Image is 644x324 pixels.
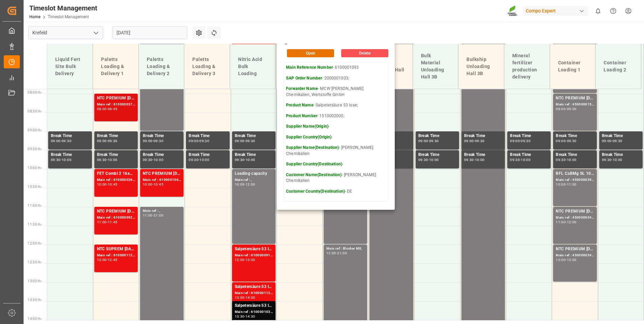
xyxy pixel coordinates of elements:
[108,183,118,186] div: 10:45
[286,124,328,129] strong: Supplier Name(Origin)
[153,139,154,142] div: -
[336,252,337,255] div: -
[28,26,103,39] input: Type to search/select
[521,139,530,142] div: 09:30
[567,158,577,161] div: 10:00
[107,139,108,142] div: -
[464,158,474,161] div: 09:30
[602,133,640,139] div: Break Time
[613,158,622,161] div: 10:00
[326,252,336,255] div: 12:00
[97,253,135,258] div: Main ref : 6100001122, 2000000939;
[286,65,333,70] strong: Main Reference Number
[154,183,163,186] div: 10:45
[602,158,612,161] div: 09:30
[286,124,386,130] p: -
[153,214,154,217] div: -
[107,183,108,186] div: -
[143,208,181,214] div: Main ref : ,
[510,133,548,139] div: Break Time
[418,139,428,142] div: 09:00
[28,166,41,170] span: 10:00 Hr
[97,183,107,186] div: 10:00
[566,158,567,161] div: -
[189,152,227,158] div: Break Time
[235,253,273,258] div: Main ref : 6100000914, 2000000955;
[556,139,566,142] div: 09:00
[286,134,386,140] p: -
[567,139,577,142] div: 09:30
[51,139,61,142] div: 09:00
[97,170,135,177] div: FET Combi 2 16x1kg (x40) EN MSE;NTC PREMIUM [DATE] 50kg (x25) INT MTO;
[286,76,322,80] strong: SAP Order Number
[107,107,108,110] div: -
[108,221,118,224] div: 11:45
[606,3,621,19] button: Help Center
[244,296,245,299] div: -
[107,221,108,224] div: -
[611,158,612,161] div: -
[244,258,245,261] div: -
[108,139,118,142] div: 09:30
[235,177,273,183] div: Main ref : ,
[143,158,153,161] div: 09:30
[566,221,567,224] div: -
[286,65,386,71] p: - 6100001093
[602,139,612,142] div: 09:00
[246,139,255,142] div: 09:30
[337,252,347,255] div: 21:00
[198,158,199,161] div: -
[286,113,386,119] p: - 1510002000;
[97,246,135,253] div: NTC SUPREM [DATE]+3+TE 600kg BB;FTL S NK 8-0-24 25kg (x40) INT;FTL SP 18-5-8 25kg (x40) INT;TPL N...
[28,260,41,264] span: 12:30 Hr
[199,158,209,161] div: 10:00
[464,152,502,158] div: Break Time
[97,95,135,102] div: NTC PREMIUM [DATE] 50kg (x25) INT MTO;
[153,183,154,186] div: -
[246,158,255,161] div: 10:00
[556,221,566,224] div: 11:00
[555,57,590,76] div: Container Loading 1
[556,133,594,139] div: Break Time
[556,95,594,102] div: NTC PREMIUM [DATE] 25kg (x42) INT;
[51,133,89,139] div: Break Time
[143,133,181,139] div: Break Time
[418,50,453,83] div: Bulk Material Unloading Hall 3B
[61,139,62,142] div: -
[464,139,474,142] div: 09:00
[53,53,87,80] div: Liquid Fert Site Bulk Delivery
[556,158,566,161] div: 09:30
[246,296,255,299] div: 14:00
[189,133,227,139] div: Break Time
[97,158,107,161] div: 09:30
[556,177,594,183] div: Main ref : 4500000394, 2000000310;
[143,152,181,158] div: Break Time
[286,102,386,108] p: - Salpetersäure 53 lose;
[97,258,107,261] div: 12:00
[286,86,318,91] strong: Forwarder Name
[464,53,498,80] div: Bulkship Unloading Hall 3B
[62,139,71,142] div: 09:30
[418,133,456,139] div: Break Time
[566,107,567,110] div: -
[154,214,163,217] div: 21:00
[28,109,41,113] span: 08:30 Hr
[144,53,179,80] div: Paletts Loading & Delivery 2
[510,158,520,161] div: 09:30
[566,183,567,186] div: -
[611,139,612,142] div: -
[601,57,636,76] div: Container Loading 2
[475,158,485,161] div: 10:00
[235,170,273,177] div: Loading capacity
[107,258,108,261] div: -
[154,158,163,161] div: 10:00
[567,258,577,261] div: 13:00
[143,139,153,142] div: 09:00
[428,158,429,161] div: -
[556,253,594,258] div: Main ref : 4500000545, 2000000354;
[556,183,566,186] div: 10:00
[28,241,41,245] span: 12:00 Hr
[51,152,89,158] div: Break Time
[153,158,154,161] div: -
[418,158,428,161] div: 09:30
